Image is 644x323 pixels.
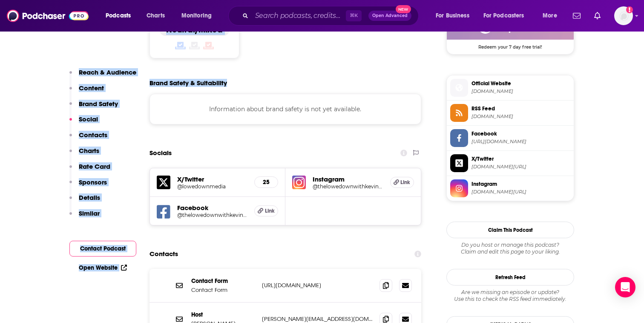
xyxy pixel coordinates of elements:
[471,180,570,188] span: Instagram
[313,183,383,190] a: @thelowedownwithkevinlowe
[262,315,373,323] p: [PERSON_NAME][EMAIL_ADDRESS][DOMAIN_NAME]
[614,6,633,25] button: Show profile menu
[149,79,227,87] h2: Brand Safety & Suitability
[478,9,537,23] button: open menu
[181,10,212,22] span: Monitoring
[436,10,469,22] span: For Business
[262,179,271,186] h5: 25
[471,155,570,163] span: X/Twitter
[69,241,136,257] button: Contact Podcast
[177,212,247,218] a: @thelowedownwithkevinlowe
[569,9,584,23] a: Show notifications dropdown
[79,100,118,108] p: Brand Safety
[615,277,635,297] div: Open Intercom Messenger
[471,130,570,138] span: Facebook
[79,178,107,186] p: Sponsors
[543,10,557,22] span: More
[471,113,570,120] span: feeds.captivate.fm
[69,100,118,115] button: Brand Safety
[149,246,178,262] h2: Contacts
[446,242,574,248] span: Do you host or manage this podcast?
[141,9,170,23] a: Charts
[79,264,127,271] a: Open Website
[177,183,247,190] a: @lowedownmedia
[191,277,255,285] p: Contact Form
[447,14,574,49] a: Captivate Deal: Redeem your 7 day free trial!
[149,145,172,161] h2: Socials
[372,14,408,18] span: Open Advanced
[79,68,136,76] p: Reach & Audience
[614,6,633,25] span: Logged in as catefess
[79,193,100,202] p: Details
[400,179,410,186] span: Link
[262,282,373,289] p: [URL][DOMAIN_NAME]
[292,176,306,189] img: iconImage
[254,205,278,216] a: Link
[396,5,411,13] span: New
[106,10,131,22] span: Podcasts
[265,208,275,214] span: Link
[471,105,570,112] span: RSS Feed
[450,104,570,122] a: RSS Feed[DOMAIN_NAME]
[446,242,574,255] div: Claim and edit this page to your liking.
[447,40,574,50] span: Redeem your 7 day free trial!
[79,115,98,123] p: Social
[430,9,480,23] button: open menu
[446,269,574,286] button: Refresh Feed
[191,311,255,318] p: Host
[471,164,570,170] span: twitter.com/lowedownmedia
[313,175,383,183] h5: Instagram
[69,209,100,225] button: Similar
[149,94,421,124] div: Information about brand safety is not yet available.
[626,6,633,13] svg: Add a profile image
[79,209,100,217] p: Similar
[69,115,98,131] button: Social
[450,129,570,147] a: Facebook[URL][DOMAIN_NAME]
[471,80,570,87] span: Official Website
[69,84,104,100] button: Content
[368,11,411,21] button: Open AdvancedNew
[236,6,427,26] div: Search podcasts, credits, & more...
[390,177,414,188] a: Link
[100,9,142,23] button: open menu
[177,175,247,183] h5: X/Twitter
[471,88,570,95] span: GritGraceInspiration.com
[69,68,136,84] button: Reach & Audience
[450,179,570,197] a: Instagram[DOMAIN_NAME][URL]
[69,147,99,162] button: Charts
[446,289,574,303] div: Are we missing an episode or update? Use this to check the RSS feed immediately.
[79,84,104,92] p: Content
[79,162,110,170] p: Rate Card
[252,9,346,23] input: Search podcasts, credits, & more...
[471,138,570,145] span: https://www.facebook.com/thelowedownwithkevinlowe
[191,286,255,294] p: Contact Form
[147,10,165,22] span: Charts
[483,10,524,22] span: For Podcasters
[79,147,99,155] p: Charts
[69,193,100,209] button: Details
[446,222,574,238] button: Claim This Podcast
[450,79,570,97] a: Official Website[DOMAIN_NAME]
[7,8,89,24] img: Podchaser - Follow, Share and Rate Podcasts
[591,9,604,23] a: Show notifications dropdown
[471,189,570,195] span: instagram.com/thelowedownwithkevinlowe
[69,162,110,178] button: Rate Card
[69,178,107,194] button: Sponsors
[79,131,107,139] p: Contacts
[614,6,633,25] img: User Profile
[450,154,570,172] a: X/Twitter[DOMAIN_NAME][URL]
[69,131,107,147] button: Contacts
[346,10,362,21] span: ⌘ K
[175,9,223,23] button: open menu
[177,204,247,212] h5: Facebook
[537,9,568,23] button: open menu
